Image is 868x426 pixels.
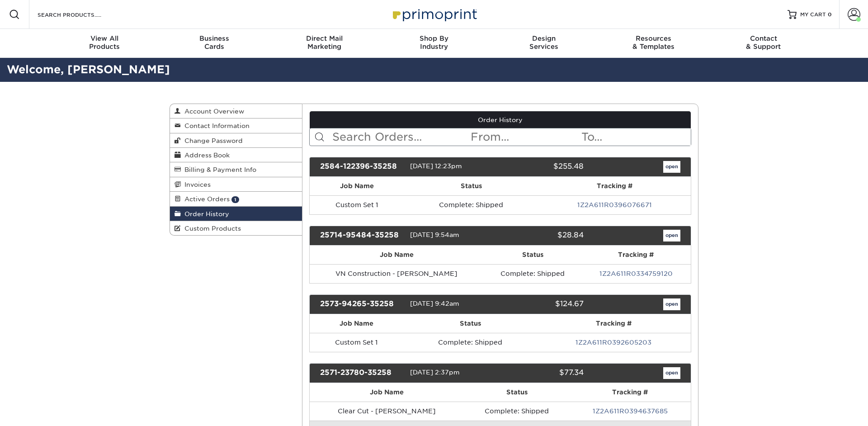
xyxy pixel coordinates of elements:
a: Change Password [170,133,302,148]
th: Status [404,177,538,195]
th: Job Name [310,177,405,195]
a: open [663,367,680,379]
a: DesignServices [489,29,599,58]
td: Complete: Shipped [404,195,538,214]
a: Resources& Templates [599,29,708,58]
td: Custom Set 1 [310,333,404,352]
span: Change Password [181,137,243,144]
a: 1Z2A611R0392605203 [576,339,651,346]
a: Contact& Support [708,29,818,58]
a: open [663,161,680,173]
span: Order History [181,210,229,218]
div: $77.34 [493,367,590,379]
td: Custom Set 1 [310,195,405,214]
th: Status [404,314,537,333]
input: To... [580,128,691,146]
span: Design [489,34,599,43]
input: Search Orders... [331,128,470,146]
span: Custom Products [181,225,241,232]
td: Complete: Shipped [404,333,537,352]
input: SEARCH PRODUCTS..... [37,9,125,20]
div: Marketing [269,34,379,51]
div: 25714-95484-35258 [313,230,410,241]
a: Shop ByIndustry [379,29,489,58]
th: Tracking # [570,383,691,402]
div: Services [489,34,599,51]
span: 0 [828,11,832,18]
a: Active Orders 1 [170,192,302,206]
span: Billing & Payment Info [181,166,256,173]
span: Account Overview [181,108,244,115]
div: & Templates [599,34,708,51]
span: [DATE] 9:54am [410,231,459,238]
div: Cards [160,34,269,51]
a: 1Z2A611R0396076671 [577,201,652,208]
a: 1Z2A611R0394637685 [593,407,668,415]
div: $255.48 [493,161,590,173]
img: Primoprint [389,5,479,24]
a: open [663,298,680,310]
a: Order History [170,207,302,221]
span: Contact [708,34,818,43]
span: Shop By [379,34,489,43]
span: [DATE] 2:37pm [410,369,460,376]
span: [DATE] 9:42am [410,300,459,307]
div: Industry [379,34,489,51]
a: Account Overview [170,104,302,118]
a: open [663,230,680,241]
td: VN Construction - [PERSON_NAME] [310,264,484,283]
a: Custom Products [170,221,302,235]
span: Business [160,34,269,43]
span: Address Book [181,151,230,159]
span: Direct Mail [269,34,379,43]
div: Products [50,34,160,51]
iframe: Google Customer Reviews [2,398,77,423]
div: $124.67 [493,298,590,310]
td: Complete: Shipped [484,264,581,283]
div: 2584-122396-35258 [313,161,410,173]
span: Active Orders [181,195,230,203]
a: 1Z2A611R0334759120 [599,270,673,277]
a: Invoices [170,177,302,192]
th: Tracking # [538,177,691,195]
th: Tracking # [537,314,691,333]
th: Job Name [310,383,464,402]
a: Address Book [170,148,302,162]
th: Job Name [310,314,404,333]
span: MY CART [800,11,826,19]
th: Status [464,383,570,402]
input: From... [470,128,580,146]
th: Tracking # [581,246,691,264]
div: & Support [708,34,818,51]
td: Clear Cut - [PERSON_NAME] [310,402,464,421]
a: Contact Information [170,118,302,133]
span: Invoices [181,181,211,188]
td: Complete: Shipped [464,402,570,421]
span: View All [50,34,160,43]
a: View AllProducts [50,29,160,58]
th: Status [484,246,581,264]
th: Job Name [310,246,484,264]
span: Resources [599,34,708,43]
a: Billing & Payment Info [170,162,302,177]
div: 2571-23780-35258 [313,367,410,379]
a: BusinessCards [160,29,269,58]
span: [DATE] 12:23pm [410,162,462,170]
span: Contact Information [181,122,250,129]
div: $28.84 [493,230,590,241]
span: 1 [231,196,239,203]
div: 2573-94265-35258 [313,298,410,310]
a: Direct MailMarketing [269,29,379,58]
a: Order History [310,111,691,128]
